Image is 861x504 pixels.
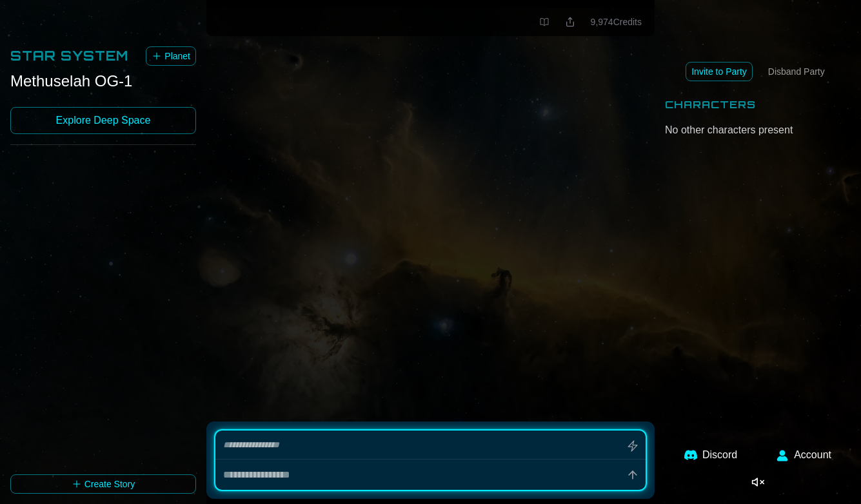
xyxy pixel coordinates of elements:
button: Share this location [560,14,580,30]
a: Explore Deep Space [10,107,196,134]
div: No other characters present [665,122,851,138]
button: Disband Party [763,63,830,81]
button: Enable music [741,470,775,494]
h2: Star System [10,47,128,65]
h2: Characters [665,97,756,112]
a: Discord [677,440,745,470]
a: View your book [534,14,555,30]
span: 9,974 Credits [591,17,642,27]
img: User [776,449,789,461]
button: Create Story [10,474,196,494]
button: Account [768,440,839,470]
button: Planet [146,46,196,66]
button: Invite to Party [686,62,753,81]
div: Methuselah OG-1 [10,71,196,92]
button: Generate missing story elements [624,437,642,455]
button: 9,974Credits [586,13,647,31]
img: Discord [684,449,697,461]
